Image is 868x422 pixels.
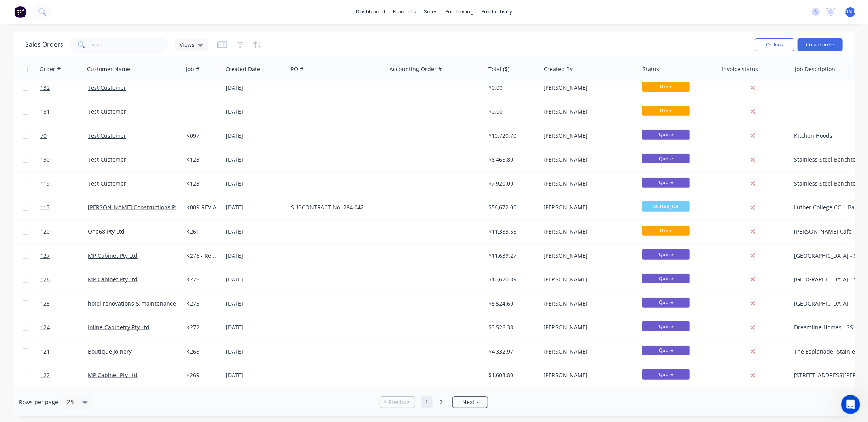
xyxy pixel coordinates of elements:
div: [PERSON_NAME] [544,108,632,116]
div: K123 [186,180,218,188]
div: $1,603.80 [488,371,535,379]
div: $5,524.60 [488,300,535,308]
div: [PERSON_NAME] [544,348,632,355]
div: Dreamline Homes - SS Bench [794,323,867,331]
img: Factory [14,6,26,18]
a: 126 [40,268,88,291]
div: Invoice status [722,65,758,73]
span: Rows per page [19,398,58,406]
div: K123 [186,156,218,163]
div: $4,332.97 [488,348,535,355]
a: hotel renovations & maintenance Pty Ltd [88,300,195,307]
span: Draft [642,82,690,91]
div: K269 [186,371,218,379]
span: Next [462,398,475,406]
a: 70 [40,124,88,148]
div: Stainless Steel Benchtop [794,180,867,188]
div: [DATE] [226,276,285,283]
div: K275 [186,300,218,308]
a: MP Cabinet Pty Ltd [88,252,138,259]
div: Order # [40,65,61,73]
div: $3,526.38 [488,323,535,331]
a: Test Customer [88,156,126,163]
a: 131 [40,100,88,124]
div: purchasing [442,6,478,18]
span: 113 [40,203,50,211]
div: [DATE] [226,84,285,92]
div: K261 [186,228,218,236]
a: 113 [40,196,88,219]
span: Quote [642,154,690,163]
div: [PERSON_NAME] [544,276,632,283]
button: Create order [798,38,843,51]
button: Options [755,38,794,51]
a: Next page [453,398,488,406]
span: Quote [642,369,690,379]
a: 119 [40,172,88,196]
span: 125 [40,300,50,308]
div: [PERSON_NAME] [544,323,632,331]
span: Quote [642,130,690,140]
div: Status [643,65,659,73]
div: [PERSON_NAME] [544,300,632,308]
a: 120 [40,220,88,243]
span: 120 [40,228,50,236]
div: [DATE] [226,371,285,379]
a: Test Customer [88,108,126,115]
div: [DATE] [226,203,285,211]
a: dashboard [352,6,389,18]
input: Search... [92,37,169,53]
div: $11,383.65 [488,228,535,236]
div: K097 [186,132,218,140]
div: Accounting Order # [390,65,442,73]
div: SUBCONTRACT No. 284.042 [291,203,379,211]
div: $0.00 [488,84,535,92]
div: $0.00 [488,108,535,116]
div: $10,620.89 [488,276,535,283]
div: $10,720.70 [488,132,535,140]
div: Stainless Steel Benchtop [794,156,867,163]
span: Draft [642,106,690,116]
div: $56,672.00 [488,203,535,211]
div: [PERSON_NAME] [544,156,632,163]
div: Job # [186,65,199,73]
div: [STREET_ADDRESS][PERSON_NAME] - [PERSON_NAME] Metal Shroud [794,371,867,379]
span: Quote [642,249,690,259]
div: [PERSON_NAME] [544,84,632,92]
span: Views [180,40,195,49]
div: [PERSON_NAME] [544,180,632,188]
span: ACTIVE JOB [642,201,690,211]
span: 122 [40,371,50,379]
span: Draft [642,226,690,236]
div: productivity [478,6,516,18]
a: Previous page [380,398,415,406]
a: Boutique Joinery [88,348,132,355]
a: [PERSON_NAME] Constructions Pty Ltd [88,203,190,211]
a: Test Customer [88,84,126,91]
h1: Sales Orders [25,41,63,48]
div: sales [420,6,442,18]
div: Total ($) [488,65,509,73]
div: PO # [291,65,303,73]
div: [DATE] [226,132,285,140]
div: [GEOGRAPHIC_DATA] - SS Benches [794,276,867,283]
div: [DATE] [226,156,285,163]
div: [PERSON_NAME] [544,228,632,236]
div: The Esplanade -Stainless Steel Benches [794,348,867,355]
span: 70 [40,132,47,140]
a: 127 [40,244,88,268]
span: Quote [642,346,690,355]
span: Quote [642,321,690,331]
div: $7,920.00 [488,180,535,188]
div: Luther College CCI - Balustrades and Handrails [794,203,867,211]
div: [DATE] [226,108,285,116]
div: Job Description [795,65,835,73]
a: Page 2 [435,396,447,408]
iframe: Intercom live chat [841,395,860,414]
div: $6,465.80 [488,156,535,163]
span: Quote [642,178,690,188]
span: Previous [388,398,411,406]
div: [PERSON_NAME] [544,132,632,140]
a: Inline Cabinetry Pty Ltd [88,323,149,331]
div: $11,639.27 [488,252,535,260]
